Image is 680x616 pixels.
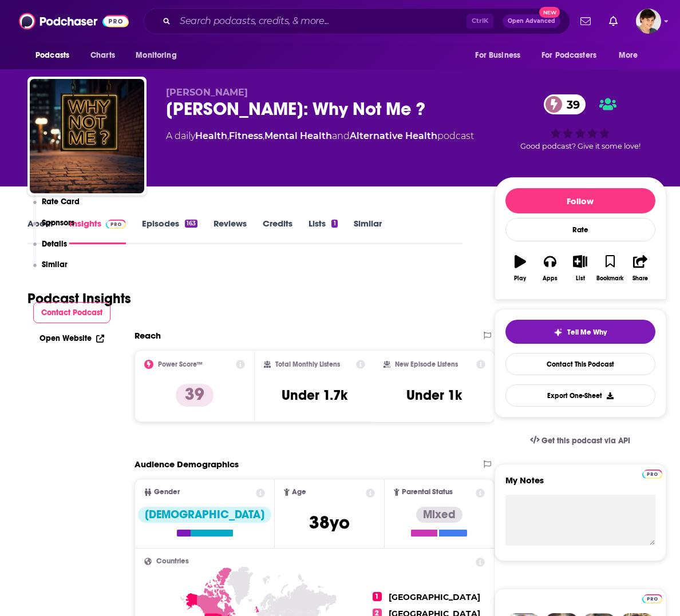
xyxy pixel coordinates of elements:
button: open menu [128,45,191,66]
span: Age [292,488,306,496]
h2: New Episode Listens [395,360,458,368]
button: open menu [534,45,613,66]
button: Details [33,239,68,260]
h2: Power Score™ [158,360,203,368]
p: 39 [176,384,214,407]
span: 38 yo [309,511,350,534]
a: Open Website [39,333,104,343]
button: Export One-Sheet [505,384,655,407]
a: Show notifications dropdown [576,11,595,31]
span: Get this podcast via API [541,436,630,446]
a: Credits [263,218,292,244]
div: Bookmark [596,275,623,282]
img: Podchaser Pro [642,470,662,479]
p: Sponsors [42,218,74,228]
a: Pro website [642,593,662,603]
div: Search podcasts, credits, & more... [144,8,570,34]
button: open menu [467,45,535,66]
span: More [619,47,638,63]
button: open menu [27,45,84,66]
span: Countries [156,558,189,565]
span: New [539,7,560,18]
div: List [576,275,585,282]
input: Search podcasts, credits, & more... [175,12,466,30]
a: Similar [354,218,382,244]
h2: Total Monthly Listens [275,360,340,368]
a: Lists1 [309,218,337,244]
a: Contact This Podcast [505,353,655,375]
a: Get this podcast via API [521,427,640,455]
button: open menu [611,45,653,66]
a: Reviews [214,218,247,244]
button: List [565,248,595,289]
h2: Audience Demographics [135,459,239,470]
span: Gender [154,488,180,496]
img: Podchaser Pro [106,220,126,229]
span: Ctrl K [466,14,493,29]
button: Play [505,248,535,289]
button: Open AdvancedNew [503,14,560,28]
span: , [227,130,229,141]
div: Play [514,275,526,282]
img: User Profile [636,9,661,34]
button: Contact Podcast [33,302,111,323]
span: Podcasts [35,47,69,63]
button: Apps [535,248,565,289]
button: Follow [505,188,655,213]
a: Episodes163 [142,218,197,244]
span: 1 [373,592,382,601]
div: 163 [185,220,197,228]
h2: Reach [135,330,161,341]
a: Charts [83,45,122,66]
button: Share [625,248,655,289]
img: Podchaser - Follow, Share and Rate Podcasts [19,10,129,32]
img: Tony Mantor: Why Not Me ? [30,79,144,193]
span: For Business [475,47,520,63]
span: Charts [90,47,115,63]
div: [DEMOGRAPHIC_DATA] [138,507,271,523]
button: Sponsors [33,218,75,239]
span: Good podcast? Give it some love! [520,142,641,150]
div: Mixed [416,507,462,523]
span: Tell Me Why [567,328,607,337]
div: Apps [543,275,558,282]
a: About [27,218,53,244]
span: and [332,130,350,141]
span: [GEOGRAPHIC_DATA] [389,592,480,602]
h3: Under 1k [406,387,462,404]
span: Logged in as bethwouldknow [636,9,661,34]
span: Monitoring [136,47,176,63]
img: tell me why sparkle [554,328,563,337]
div: A daily podcast [166,129,474,143]
div: Share [632,275,648,282]
a: Pro website [642,468,662,479]
button: Show profile menu [636,9,661,34]
h1: Podcast Insights [27,290,131,307]
div: 1 [331,220,337,228]
label: My Notes [505,475,655,495]
button: Similar [33,260,68,281]
a: 39 [544,94,586,114]
a: Show notifications dropdown [604,11,622,31]
span: [PERSON_NAME] [166,87,248,98]
span: 39 [555,94,586,114]
button: tell me why sparkleTell Me Why [505,320,655,344]
p: Details [42,239,67,249]
span: , [263,130,264,141]
a: Mental Health [264,130,332,141]
span: For Podcasters [541,47,596,63]
img: Podchaser Pro [642,594,662,603]
span: Parental Status [402,488,453,496]
div: Rate [505,218,655,241]
p: Similar [42,260,68,269]
div: 39Good podcast? Give it some love! [495,87,666,158]
a: Health [195,130,227,141]
a: Fitness [229,130,263,141]
a: Alternative Health [350,130,437,141]
h3: Under 1.7k [282,387,347,404]
span: Open Advanced [508,18,555,24]
button: Bookmark [595,248,625,289]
